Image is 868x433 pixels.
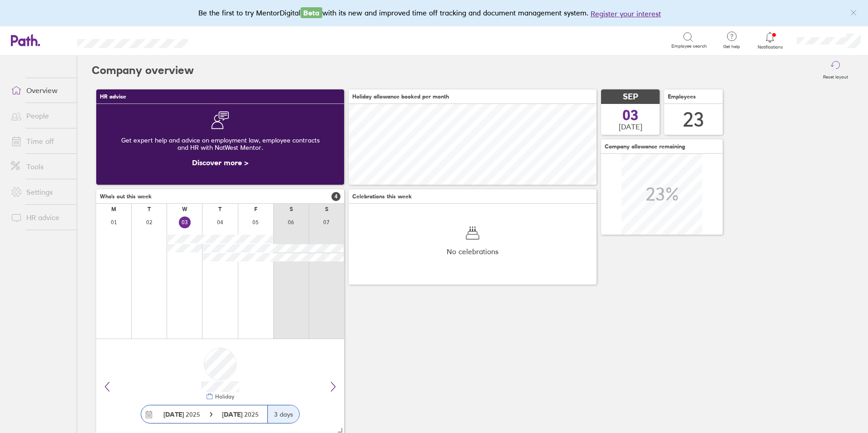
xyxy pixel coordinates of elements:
span: 4 [331,192,340,201]
div: W [182,206,187,212]
span: 03 [622,108,639,123]
div: F [254,206,257,212]
span: Notifications [755,44,785,50]
div: M [111,206,116,212]
span: [DATE] [619,123,642,131]
a: Time off [4,132,77,150]
span: Who's out this week [100,193,152,200]
span: 2025 [163,411,200,418]
span: Beta [301,7,322,18]
div: 3 days [267,405,299,423]
a: Discover more > [192,158,248,167]
div: Holiday [213,394,234,400]
div: 23 [683,108,705,131]
span: Employee search [671,44,707,49]
div: Be the first to try MentorDigital with its new and improved time off tracking and document manage... [198,7,670,19]
div: S [290,206,293,212]
strong: [DATE] [222,410,244,418]
div: T [148,206,151,212]
a: People [4,107,77,125]
span: 2025 [222,411,259,418]
span: SEP [623,92,638,102]
div: S [325,206,328,212]
div: Search [212,36,236,44]
strong: [DATE] [163,410,184,418]
span: No celebrations [447,247,498,256]
label: Reset layout [818,72,853,80]
span: Holiday allowance booked per month [352,93,449,100]
a: Tools [4,157,77,176]
a: Notifications [755,31,785,50]
span: Employees [668,93,696,100]
a: Settings [4,183,77,201]
span: Celebrations this week [352,193,412,200]
h2: Company overview [92,56,194,85]
button: Reset layout [818,56,853,85]
a: HR advice [4,208,77,226]
span: Get help [717,44,746,49]
div: T [218,206,222,212]
button: Register your interest [591,8,661,19]
span: Company allowance remaining [605,143,685,150]
span: HR advice [100,93,126,100]
div: Get expert help and advice on employment law, employee contracts and HR with NatWest Mentor. [104,129,337,158]
a: Overview [4,81,77,99]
